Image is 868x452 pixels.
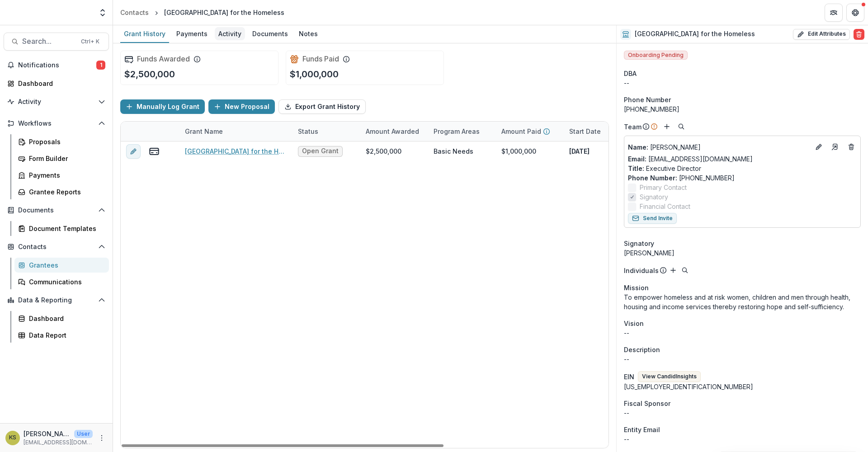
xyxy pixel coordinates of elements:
[120,8,149,17] div: Contacts
[640,202,690,211] span: Financial Contact
[120,27,169,40] div: Grant History
[96,4,109,22] button: Open entity switcher
[120,99,205,114] button: Manually Log Grant
[24,438,93,447] p: [EMAIL_ADDRESS][DOMAIN_NAME]
[179,122,292,141] div: Grant Name
[4,76,109,91] a: Dashboard
[628,174,677,182] span: Phone Number :
[434,146,473,156] div: Basic Needs
[292,122,360,141] div: Status
[360,122,428,141] div: Amount Awarded
[18,98,94,106] span: Activity
[628,154,753,164] a: Email: [EMAIL_ADDRESS][DOMAIN_NAME]
[9,435,16,441] div: Kathleen Shaw
[96,433,107,443] button: More
[18,297,94,304] span: Data & Reporting
[302,55,339,63] h2: Funds Paid
[813,141,824,152] button: Edit
[249,25,292,43] a: Documents
[124,67,175,81] p: $2,500,000
[4,240,109,254] button: Open Contacts
[428,127,485,136] div: Program Areas
[624,399,670,408] span: Fiscal Sponsor
[29,137,102,146] div: Proposals
[624,372,634,381] p: EIN
[624,104,861,114] div: [PHONE_NUMBER]
[668,265,679,276] button: Add
[14,274,109,289] a: Communications
[29,170,102,180] div: Payments
[793,29,850,40] button: Edit Attributes
[185,146,287,156] a: [GEOGRAPHIC_DATA] for the Homeless, Enterprise Village Job Training Building, 2500000, Basic Need...
[4,4,93,22] img: Terry Family Foundation logo
[4,116,109,131] button: Open Workflows
[29,277,102,287] div: Communications
[825,4,843,22] button: Partners
[14,184,109,199] a: Grantee Reports
[215,27,245,40] div: Activity
[428,122,496,141] div: Program Areas
[29,314,102,323] div: Dashboard
[624,408,861,418] div: --
[4,293,109,307] button: Open Data & Reporting
[14,151,109,166] a: Form Builder
[628,165,644,172] span: Title :
[18,79,102,88] div: Dashboard
[117,6,152,19] a: Contacts
[18,61,96,69] span: Notifications
[24,429,71,438] p: [PERSON_NAME]
[4,33,109,51] button: Search...
[18,120,94,127] span: Workflows
[628,173,857,183] p: [PHONE_NUMBER]
[628,142,810,152] p: [PERSON_NAME]
[628,143,648,151] span: Name :
[624,434,861,444] div: --
[14,328,109,343] a: Data Report
[290,67,339,81] p: $1,000,000
[126,144,141,159] button: edit
[29,330,102,340] div: Data Report
[14,221,109,236] a: Document Templates
[624,51,688,60] span: Onboarding Pending
[624,354,861,364] p: --
[4,94,109,109] button: Open Activity
[624,239,654,248] span: Signatory
[624,69,637,78] span: DBA
[640,192,668,202] span: Signatory
[173,27,211,40] div: Payments
[624,345,660,354] span: Description
[624,425,660,434] span: Entity Email
[164,8,284,17] div: [GEOGRAPHIC_DATA] for the Homeless
[360,127,425,136] div: Amount Awarded
[249,27,292,40] div: Documents
[624,266,659,275] p: Individuals
[624,248,861,258] div: [PERSON_NAME]
[149,146,160,157] button: view-payments
[628,142,810,152] a: Name: [PERSON_NAME]
[74,430,93,438] p: User
[624,122,642,132] p: Team
[120,25,169,43] a: Grant History
[29,224,102,233] div: Document Templates
[14,311,109,326] a: Dashboard
[208,99,275,114] button: New Proposal
[569,146,590,156] p: [DATE]
[292,127,324,136] div: Status
[14,134,109,149] a: Proposals
[295,25,321,43] a: Notes
[854,29,864,40] button: Delete
[564,127,606,136] div: Start Date
[679,265,690,276] button: Search
[628,213,677,224] button: Send Invite
[96,61,105,70] span: 1
[366,146,401,156] div: $2,500,000
[18,207,94,214] span: Documents
[215,25,245,43] a: Activity
[173,25,211,43] a: Payments
[496,122,564,141] div: Amount Paid
[4,58,109,72] button: Notifications1
[624,319,644,328] span: Vision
